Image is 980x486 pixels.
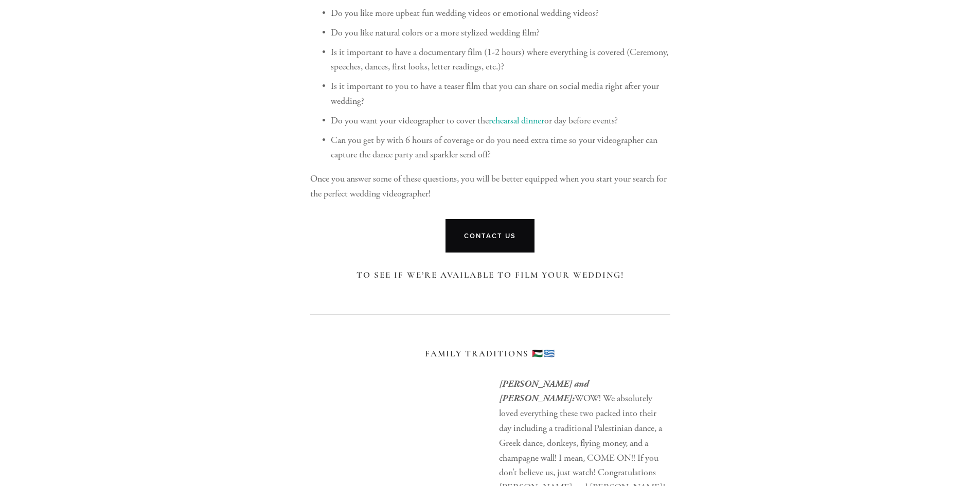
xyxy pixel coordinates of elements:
a: Contact Us [446,219,534,253]
p: Do you want your videographer to cover the or day before events? [331,114,670,129]
p: Once you answer some of these questions, you will be better equipped when you start your search f... [310,172,670,202]
p: Can you get by with 6 hours of coverage or do you need extra time so your videographer can captur... [331,133,670,163]
p: Do you like natural colors or a more stylized wedding film? [331,26,670,41]
h3: Family traditions 🇵🇸🇬🇷 [310,349,670,359]
em: [PERSON_NAME] and [PERSON_NAME]: [499,379,591,404]
a: rehearsal dinner [489,115,544,127]
p: Is it important to have a documentary film (1-2 hours) where everything is covered (Ceremony, spe... [331,45,670,75]
p: Do you like more upbeat fun wedding videos or emotional wedding videos? [331,6,670,21]
iframe: Two Cultures Coming Together at a Wedding 🇵🇸🇬🇷 | Epic Palestinian Wedding Dance at Oak Hill Farm [310,377,482,473]
p: Is it important to you to have a teaser film that you can share on social media right after your ... [331,79,670,109]
h3: To see if we’re available to film your wedding! [310,270,670,280]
